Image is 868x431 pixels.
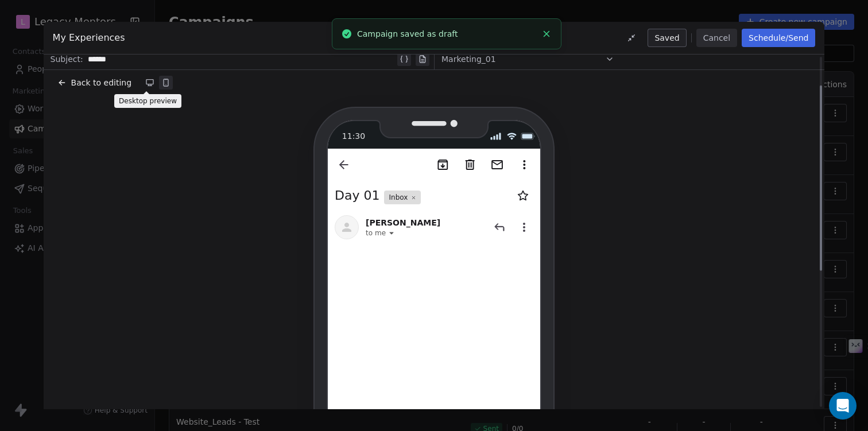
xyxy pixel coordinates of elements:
span: Inbox [389,193,408,202]
span: Marketing_01 [441,53,496,65]
span: 11:30 [342,130,365,142]
button: Saved [648,29,686,47]
span: Day 01 [335,188,379,203]
span: to me [366,228,386,238]
span: Back to editing [71,77,131,88]
span: Subject: [51,53,83,68]
div: Open Intercom Messenger [829,392,857,420]
button: Schedule/Send [742,29,815,47]
button: Back to editing [55,75,134,91]
div: Campaign saved as draft [357,28,537,40]
p: Desktop preview [119,96,177,106]
button: Close toast [539,26,554,41]
span: [PERSON_NAME] [366,217,440,228]
span: My Experiences [53,31,125,45]
button: Cancel [696,29,737,47]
